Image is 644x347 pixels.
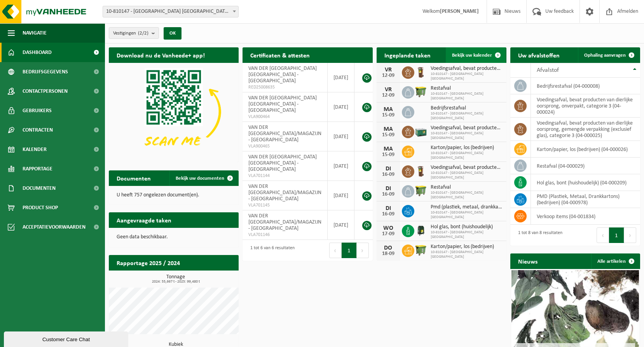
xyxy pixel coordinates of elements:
span: 10-810147 - [GEOGRAPHIC_DATA] [GEOGRAPHIC_DATA] [431,230,503,239]
div: 17-09 [380,231,396,237]
div: 16-09 [380,172,396,177]
span: Vestigingen [113,28,148,39]
td: [DATE] [328,63,354,92]
span: Documenten [23,179,56,198]
h2: Download nu de Vanheede+ app! [109,47,213,62]
div: 12-09 [380,73,396,78]
img: WB-1100-HPE-GN-50 [414,85,428,98]
div: 1 tot 8 van 8 resultaten [514,227,562,244]
span: Navigatie [23,23,47,43]
img: WB-1100-HPE-GN-50 [414,184,428,197]
h3: Tonnage [113,274,239,284]
span: 10-810147 - [GEOGRAPHIC_DATA] [GEOGRAPHIC_DATA] [431,72,503,81]
span: Bedrijfsgegevens [23,62,68,82]
td: [DATE] [328,92,354,122]
td: PMD (Plastiek, Metaal, Drankkartons) (bedrijven) (04-000978) [531,191,640,208]
h2: Uw afvalstoffen [510,47,567,62]
strong: [PERSON_NAME] [440,9,479,14]
span: 10-810147 - [GEOGRAPHIC_DATA] [GEOGRAPHIC_DATA] [431,131,503,141]
a: Alle artikelen [591,253,639,269]
span: 10-810147 - [GEOGRAPHIC_DATA] [GEOGRAPHIC_DATA] [431,111,503,121]
span: 10-810147 - [GEOGRAPHIC_DATA] [GEOGRAPHIC_DATA] [431,171,503,180]
button: OK [164,27,182,40]
td: [DATE] [328,151,354,181]
span: Gebruikers [23,101,52,120]
div: 16-09 [380,192,396,197]
span: Contracten [23,120,53,140]
button: 1 [609,227,624,243]
button: Previous [597,227,609,243]
div: MA [380,126,396,132]
span: VAN DER [GEOGRAPHIC_DATA]/MAGAZIJN - [GEOGRAPHIC_DATA] [248,184,321,202]
span: Afvalstof [537,67,559,73]
td: [DATE] [328,122,354,151]
span: 10-810147 - [GEOGRAPHIC_DATA] [GEOGRAPHIC_DATA] [431,191,503,200]
span: 2024: 55,667 t - 2025: 99,480 t [113,280,239,284]
span: 10-810147 - [GEOGRAPHIC_DATA] [GEOGRAPHIC_DATA] [431,210,503,220]
div: VR [380,87,396,93]
h2: Rapportage 2025 / 2024 [109,255,188,270]
td: verkoop items (04-001834) [531,208,640,225]
div: MA [380,146,396,152]
div: VR [380,67,396,73]
h2: Ingeplande taken [377,47,438,62]
td: voedingsafval, bevat producten van dierlijke oorsprong, gemengde verpakking (exclusief glas), cat... [531,118,640,141]
h2: Documenten [109,170,159,186]
span: VLA900465 [248,143,321,149]
span: VAN DER [GEOGRAPHIC_DATA] [GEOGRAPHIC_DATA] - [GEOGRAPHIC_DATA] [248,66,317,84]
div: 15-09 [380,152,396,158]
button: Previous [329,243,342,258]
span: Restafval [431,184,503,191]
span: RED25008635 [248,84,321,90]
span: VAN DER [GEOGRAPHIC_DATA]/MAGAZIJN - [GEOGRAPHIC_DATA] [248,213,321,231]
td: [DATE] [328,210,354,240]
span: Pmd (plastiek, metaal, drankkartons) (bedrijven) [431,204,503,210]
span: Contactpersonen [23,82,68,101]
img: CR-HR-1C-1000-PES-01 [414,224,428,237]
div: 12-09 [380,93,396,98]
span: VLA900464 [248,114,321,120]
button: Next [624,227,636,243]
div: DI [380,205,396,212]
span: Rapportage [23,159,52,179]
p: U heeft 757 ongelezen document(en). [117,193,231,198]
div: 15-09 [380,113,396,118]
span: 10-810147 - VAN DER VALK HOTEL ANTWERPEN NV - BORGERHOUT [103,6,238,17]
h2: Certificaten & attesten [243,47,318,62]
td: bedrijfsrestafval (04-000008) [531,78,640,94]
span: Karton/papier, los (bedrijven) [431,145,503,151]
span: Kalender [23,140,47,159]
span: VAN DER [GEOGRAPHIC_DATA] [GEOGRAPHIC_DATA] - [GEOGRAPHIC_DATA] [248,95,317,113]
td: hol glas, bont (huishoudelijk) (04-000209) [531,174,640,191]
h2: Aangevraagde taken [109,212,179,227]
button: Vestigingen(2/2) [109,27,159,39]
img: WB-0140-HPE-BN-06 [414,65,428,78]
td: [DATE] [328,181,354,210]
span: VLA701145 [248,202,321,208]
span: 10-810147 - [GEOGRAPHIC_DATA] [GEOGRAPHIC_DATA] [431,92,503,101]
a: Bekijk uw kalender [446,47,506,63]
td: voedingsafval, bevat producten van dierlijke oorsprong, onverpakt, categorie 3 (04-000024) [531,94,640,118]
span: Product Shop [23,198,58,217]
td: restafval (04-000029) [531,158,640,174]
span: VLA701146 [248,232,321,238]
span: Restafval [431,85,503,92]
span: Acceptatievoorwaarden [23,217,86,237]
div: 15-09 [380,132,396,138]
span: Voedingsafval, bevat producten van dierlijke oorsprong, onverpakt, categorie 3 [431,165,503,171]
div: 1 tot 6 van 6 resultaten [246,242,295,259]
img: Download de VHEPlus App [109,63,239,160]
span: VAN DER [GEOGRAPHIC_DATA]/MAGAZIJN - [GEOGRAPHIC_DATA] [248,125,321,143]
p: Geen data beschikbaar. [117,234,231,240]
a: Bekijk uw documenten [169,170,238,186]
span: Karton/papier, los (bedrijven) [431,244,503,250]
span: 10-810147 - [GEOGRAPHIC_DATA] [GEOGRAPHIC_DATA] [431,250,503,259]
count: (2/2) [138,31,148,36]
span: Bekijk uw documenten [176,176,224,181]
button: 1 [342,243,357,258]
a: Ophaling aanvragen [578,47,639,63]
div: DI [380,186,396,192]
div: WO [380,225,396,231]
div: MA [380,106,396,113]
